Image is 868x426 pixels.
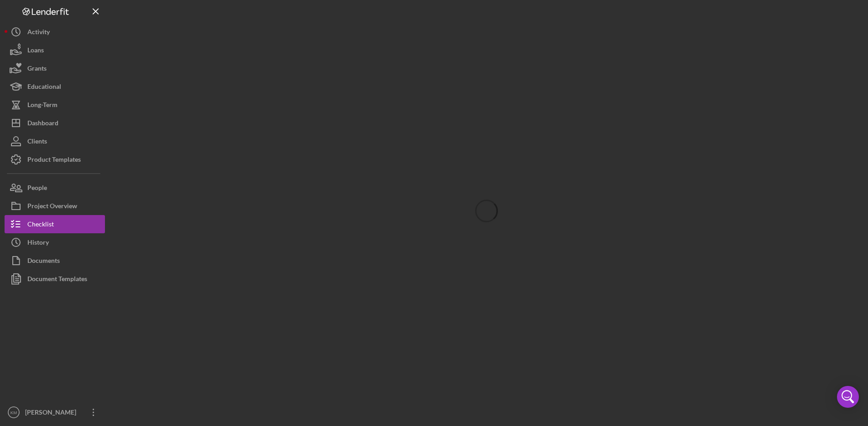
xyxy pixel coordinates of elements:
div: Dashboard [27,114,58,134]
button: Document Templates [5,270,105,288]
button: Educational [5,77,105,96]
div: Long-Term [27,96,58,116]
div: Product Templates [27,150,81,171]
button: History [5,233,105,251]
button: Clients [5,132,105,150]
div: Clients [27,132,47,153]
button: Long-Term [5,96,105,114]
div: Educational [27,77,61,98]
div: Checklist [27,215,54,236]
button: KM[PERSON_NAME] [5,403,105,421]
button: Activity [5,23,105,41]
div: Loans [27,41,44,62]
div: Documents [27,251,60,272]
div: History [27,233,49,254]
div: Document Templates [27,270,87,290]
button: Product Templates [5,150,105,169]
button: Dashboard [5,114,105,132]
div: Project Overview [27,197,77,217]
button: Documents [5,251,105,270]
button: Grants [5,59,105,77]
button: Checklist [5,215,105,233]
div: People [27,179,47,199]
div: Grants [27,59,47,80]
div: [PERSON_NAME] [23,403,82,424]
div: Activity [27,23,50,43]
button: Project Overview [5,197,105,215]
button: People [5,179,105,197]
button: Loans [5,41,105,59]
div: Open Intercom Messenger [837,386,859,408]
text: KM [10,410,17,415]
